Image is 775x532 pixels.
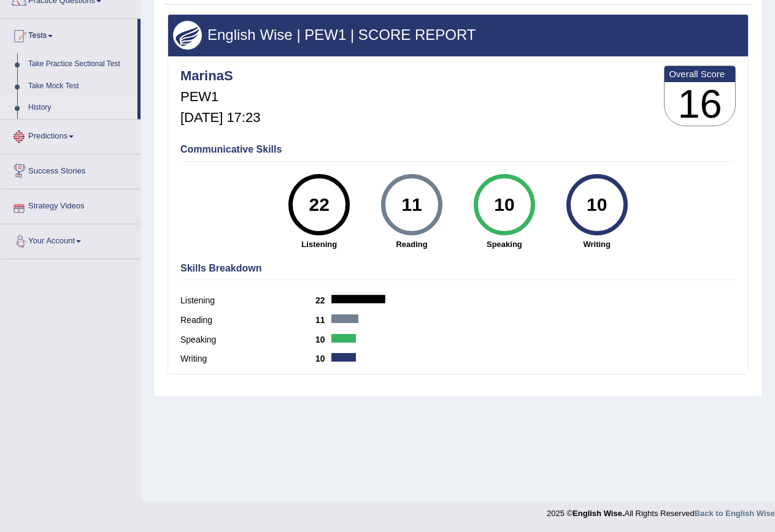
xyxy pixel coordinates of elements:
label: Speaking [180,333,315,346]
h4: Skills Breakdown [180,263,736,274]
a: Success Stories [1,154,141,185]
h4: Communicative Skills [180,144,736,155]
div: 10 [574,179,619,230]
h5: PEW1 [180,89,260,104]
h5: [DATE] 17:23 [180,110,260,125]
h4: MarinaS [180,69,260,83]
img: wings.png [173,21,202,50]
b: 11 [315,315,331,325]
b: Overall Score [669,69,731,79]
b: 22 [315,295,331,305]
h3: English Wise | PEW1 | SCORE REPORT [173,27,743,43]
label: Reading [180,314,315,327]
a: Your Account [1,224,141,255]
strong: English Wise. [573,509,624,518]
strong: Reading [372,238,452,250]
a: Tests [1,19,137,50]
a: Predictions [1,120,141,150]
a: Strategy Videos [1,189,141,220]
a: Take Mock Test [23,75,137,97]
div: 10 [482,179,526,230]
label: Listening [180,294,315,307]
b: 10 [315,354,331,363]
strong: Writing [557,238,637,250]
div: 22 [297,179,342,230]
div: 11 [389,179,434,230]
strong: Listening [279,238,360,250]
a: Take Practice Sectional Test [23,53,137,75]
label: Writing [180,352,315,365]
b: 10 [315,335,331,344]
h3: 16 [665,82,735,126]
a: Back to English Wise [695,509,775,518]
div: 2025 © All Rights Reserved [547,501,775,519]
strong: Speaking [464,238,544,250]
a: History [23,97,137,119]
